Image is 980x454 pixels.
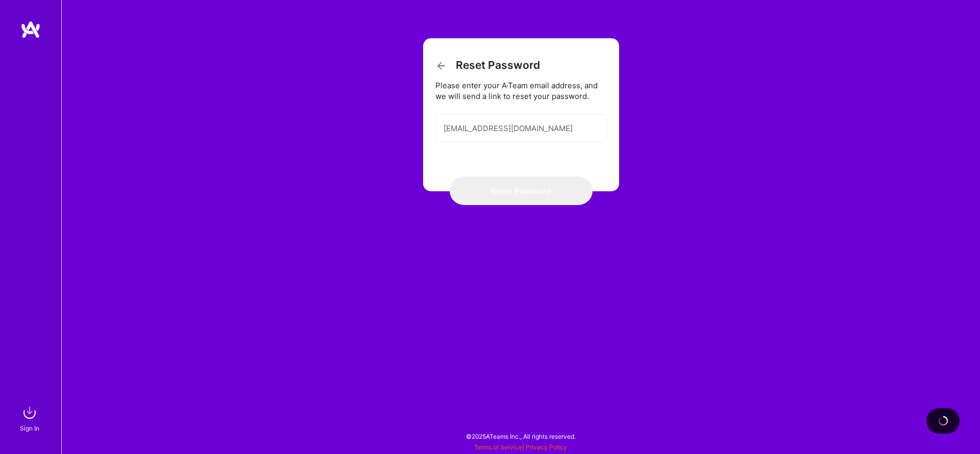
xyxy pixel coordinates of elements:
[435,80,607,102] div: Please enter your A·Team email address, and we will send a link to reset your password.
[21,402,40,434] a: sign inSign In
[450,176,593,205] button: Reset Password
[474,443,567,451] span: |
[20,423,39,434] div: Sign In
[444,115,599,141] input: Email...
[474,443,522,451] a: Terms of Service
[938,416,948,426] img: loading
[435,60,448,72] i: icon ArrowBack
[61,423,980,449] div: © 2025 ATeams Inc., All rights reserved.
[20,20,41,39] img: logo
[435,59,540,72] h3: Reset Password
[19,402,40,423] img: sign in
[526,443,567,451] a: Privacy Policy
